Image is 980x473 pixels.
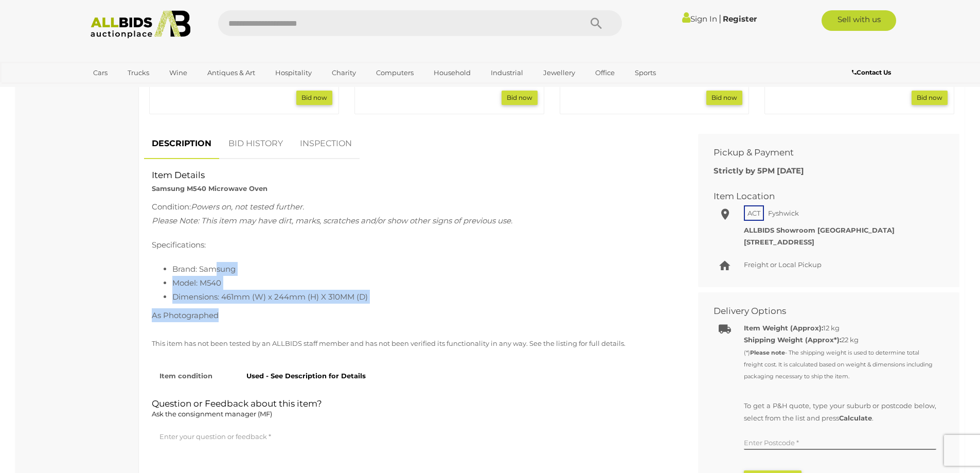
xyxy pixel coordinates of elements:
a: Bid now [912,91,948,105]
b: Strictly by 5PM [DATE] [714,166,804,176]
a: Office [589,64,621,81]
li: Brand: Samsung [172,262,675,276]
a: Trucks [121,64,156,81]
a: Wine [163,64,194,81]
span: | [719,13,721,24]
strong: Shipping Weight (Approx*): [744,336,841,344]
strong: Samsung M540 Microwave Oven [152,184,268,192]
li: Model: M540 [172,276,675,290]
button: Search [571,10,622,36]
div: 12 kg [744,322,936,334]
a: Bid now [706,91,742,105]
a: Bid now [502,91,538,105]
a: Sell with us [822,10,896,31]
strong: Item condition [159,372,212,380]
a: Register [723,14,757,24]
a: [GEOGRAPHIC_DATA] [86,81,173,98]
span: ACT [744,205,764,221]
strong: Used - See Description for Details [246,372,366,380]
h2: Item Location [714,191,929,201]
li: Dimensions: 461mm (W) x 244mm (H) X 310MM (D) [172,290,675,304]
p: Condition: [152,200,675,227]
a: Household [427,64,477,81]
a: Cars [86,64,114,81]
a: Sign In [682,14,717,24]
a: Jewellery [537,64,582,81]
strong: Please note [750,349,785,356]
b: Calculate [839,414,872,422]
h2: Pickup & Payment [714,148,929,157]
a: INSPECTION [292,129,360,159]
a: Charity [325,64,363,81]
h2: Question or Feedback about this item? [152,399,675,421]
span: Freight or Local Pickup [744,260,822,269]
small: (*) - The shipping weight is used to determine total freight cost. It is calculated based on weig... [744,349,933,380]
div: 22 kg [744,334,936,382]
h2: Item Details [152,170,675,180]
p: As Photographed [152,308,675,322]
a: DESCRIPTION [144,129,219,159]
strong: [STREET_ADDRESS] [744,238,814,246]
strong: ALLBIDS Showroom [GEOGRAPHIC_DATA] [744,226,895,234]
a: Bid now [296,91,332,105]
a: Contact Us [852,67,894,78]
a: BID HISTORY [221,129,291,159]
h2: Delivery Options [714,306,929,316]
a: Sports [628,64,663,81]
p: To get a P&H quote, type your suburb or postcode below, select from the list and press . [744,400,936,424]
img: Allbids.com.au [85,10,197,39]
a: Industrial [484,64,530,81]
a: Computers [369,64,420,81]
p: This item has not been tested by an ALLBIDS staff member and has not been verified its functional... [152,338,675,349]
p: Specifications: [152,238,675,252]
a: Hospitality [269,64,318,81]
span: Fyshwick [765,206,801,220]
b: Item Weight (Approx): [744,324,823,332]
b: Contact Us [852,68,891,76]
span: Ask the consignment manager (MF) [152,410,272,418]
a: Antiques & Art [201,64,262,81]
